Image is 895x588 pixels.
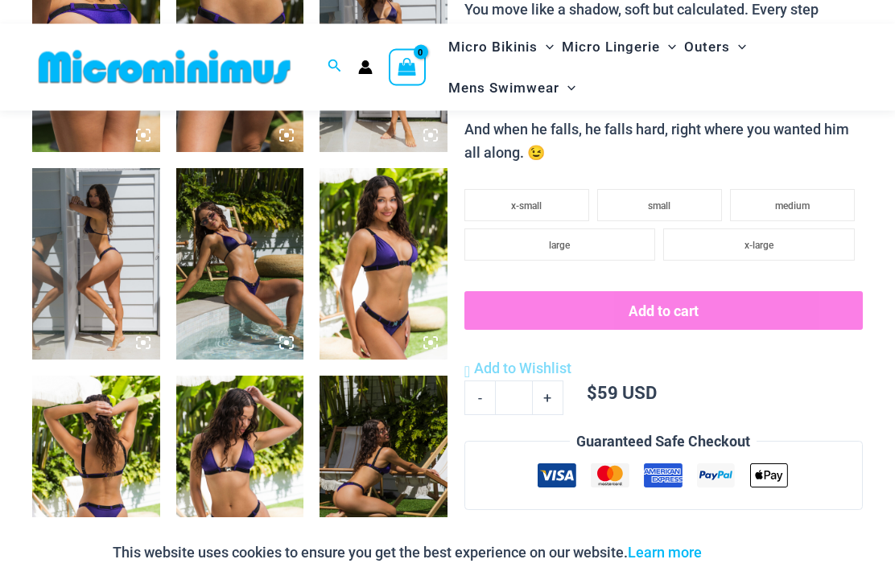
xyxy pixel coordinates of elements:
span: small [648,201,670,212]
a: Micro LingerieMenu ToggleMenu Toggle [558,27,680,68]
span: Menu Toggle [660,27,676,68]
input: Product quantity [495,381,533,415]
img: Bond Indigo 312 Top 285 Cheeky Bikini [32,169,160,360]
a: Add to Wishlist [464,357,571,381]
button: Add to cart [464,292,863,331]
img: Bond Indigo 393 Top 285 Cheeky Bikini [320,376,447,568]
img: MM SHOP LOGO FLAT [32,49,297,85]
legend: Guaranteed Safe Checkout [570,430,757,454]
a: Learn more [628,544,702,561]
li: small [597,190,722,222]
span: x-small [511,201,542,212]
bdi: 59 USD [587,381,657,405]
span: Menu Toggle [730,27,746,68]
span: Micro Lingerie [562,27,660,68]
a: Search icon link [328,57,342,77]
nav: Site Navigation [442,24,863,111]
img: Bond Indigo 393 Top 285 Cheeky Bikini [320,169,447,360]
span: Micro Bikinis [448,27,538,68]
a: OutersMenu ToggleMenu Toggle [680,27,750,68]
span: Mens Swimwear [448,68,559,109]
span: Add to Wishlist [474,360,571,377]
a: + [533,381,563,415]
li: x-large [663,229,855,261]
img: Bond Indigo 393 Top 285 Cheeky Bikini [176,376,304,568]
li: x-small [464,190,589,222]
span: medium [775,201,810,212]
span: Menu Toggle [538,27,554,68]
img: Bond Indigo 393 Top 285 Cheeky Bikini [32,376,160,568]
span: x-large [744,241,773,252]
a: - [464,381,495,415]
a: Micro BikinisMenu ToggleMenu Toggle [444,27,558,68]
button: Accept [714,533,782,572]
a: View Shopping Cart, empty [389,49,426,86]
span: $ [587,381,597,405]
img: Bond Indigo 312 Top 285 Cheeky Bikini [176,169,304,360]
a: Account icon link [358,60,373,75]
span: large [549,241,570,252]
li: medium [730,190,855,222]
p: This website uses cookies to ensure you get the best experience on our website. [113,541,702,565]
li: large [464,229,656,261]
span: Outers [684,27,730,68]
span: Menu Toggle [559,68,575,109]
a: Mens SwimwearMenu ToggleMenu Toggle [444,68,579,109]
